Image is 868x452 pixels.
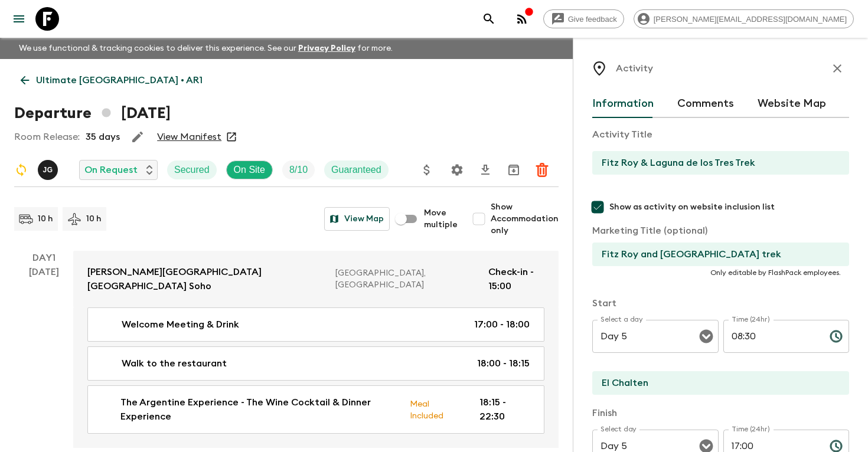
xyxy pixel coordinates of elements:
[410,397,461,422] p: Meal Included
[14,130,80,144] p: Room Release:
[424,207,458,231] span: Move multiple
[488,265,544,293] p: Check-in - 15:00
[324,207,390,231] button: View Map
[562,15,624,24] span: Give feedback
[592,371,840,395] input: Start Location
[43,165,53,175] p: J G
[29,265,59,448] div: [DATE]
[592,224,849,238] p: Marketing Title (optional)
[7,7,31,31] button: menu
[592,127,849,142] p: Activity Title
[474,317,530,332] p: 17:00 - 18:00
[87,307,544,342] a: Welcome Meeting & Drink17:00 - 18:00
[723,320,820,353] input: hh:mm
[174,163,210,177] p: Secured
[87,385,544,434] a: The Argentine Experience - The Wine Cocktail & Dinner ExperienceMeal Included18:15 - 22:30
[530,158,554,182] button: Delete
[87,265,326,293] p: [PERSON_NAME][GEOGRAPHIC_DATA] [GEOGRAPHIC_DATA] Soho
[38,213,53,225] p: 10 h
[38,160,60,180] button: JG
[824,325,848,348] button: Choose time, selected time is 8:30 AM
[120,395,400,424] p: The Argentine Experience - The Wine Cocktail & Dinner Experience
[73,251,559,307] a: [PERSON_NAME][GEOGRAPHIC_DATA] [GEOGRAPHIC_DATA] Soho[GEOGRAPHIC_DATA], [GEOGRAPHIC_DATA]Check-in...
[592,243,840,266] input: If necessary, use this field to override activity title
[634,9,854,28] div: [PERSON_NAME][EMAIL_ADDRESS][DOMAIN_NAME]
[601,424,637,434] label: Select day
[445,158,469,182] button: Settings
[14,251,73,265] p: Day 1
[122,356,227,371] p: Walk to the restaurant
[477,7,501,31] button: search adventures
[616,61,653,76] p: Activity
[732,315,770,325] label: Time (24hr)
[14,101,171,125] h1: Departure [DATE]
[477,356,530,371] p: 18:00 - 18:15
[677,90,734,118] button: Comments
[502,158,526,182] button: Archive (Completed, Cancelled or Unsynced Departures only)
[282,161,315,179] div: Trip Fill
[331,163,381,177] p: Guaranteed
[157,131,221,143] a: View Manifest
[601,315,642,325] label: Select a day
[732,424,770,434] label: Time (24hr)
[84,163,138,177] p: On Request
[415,158,439,182] button: Update Price, Early Bird Discount and Costs
[479,395,530,424] p: 18:15 - 22:30
[543,9,624,28] a: Give feedback
[491,201,559,237] span: Show Accommodation only
[474,158,497,182] button: Download CSV
[758,90,826,118] button: Website Map
[647,15,853,24] span: [PERSON_NAME][EMAIL_ADDRESS][DOMAIN_NAME]
[289,163,308,177] p: 8 / 10
[86,130,120,144] p: 35 days
[87,346,544,381] a: Walk to the restaurant18:00 - 18:15
[14,163,28,177] svg: Sync Required - Changes detected
[14,68,209,92] a: Ultimate [GEOGRAPHIC_DATA] • AR1
[298,44,355,53] a: Privacy Policy
[592,151,840,175] input: E.g Hozuagawa boat tour
[592,90,654,118] button: Information
[592,296,849,310] p: Start
[592,406,849,420] p: Finish
[698,328,714,345] button: Open
[167,161,217,179] div: Secured
[122,317,239,332] p: Welcome Meeting & Drink
[36,73,203,87] p: Ultimate [GEOGRAPHIC_DATA] • AR1
[38,163,60,173] span: Jessica Giachello
[226,161,273,179] div: On Site
[335,267,479,291] p: [GEOGRAPHIC_DATA], [GEOGRAPHIC_DATA]
[86,213,102,225] p: 10 h
[14,38,397,59] p: We use functional & tracking cookies to deliver this experience. See our for more.
[601,268,841,277] p: Only editable by FlashPack employees.
[609,201,775,213] span: Show as activity on website inclusion list
[234,163,265,177] p: On Site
